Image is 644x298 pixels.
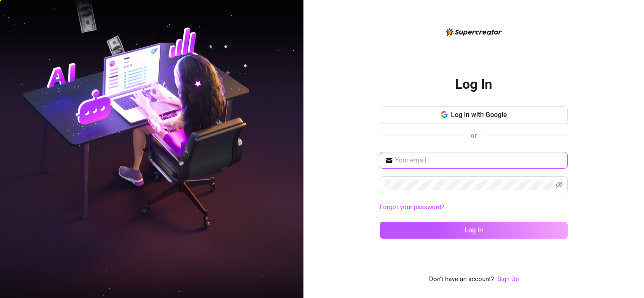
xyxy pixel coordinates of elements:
[471,132,477,139] span: or
[455,76,492,93] h2: Log In
[380,202,568,213] a: Forgot your password?
[556,181,563,188] span: eye-invisible
[429,274,494,285] span: Don't have an account?
[395,155,563,165] input: Your email
[464,226,483,234] span: Log in
[380,222,568,239] button: Log in
[497,274,519,285] a: Sign Up
[446,28,502,36] img: logo-BBDzfeDw.svg
[380,203,444,211] a: Forgot your password?
[451,111,507,119] span: Log in with Google
[497,275,519,283] a: Sign Up
[380,106,568,123] button: Log in with Google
